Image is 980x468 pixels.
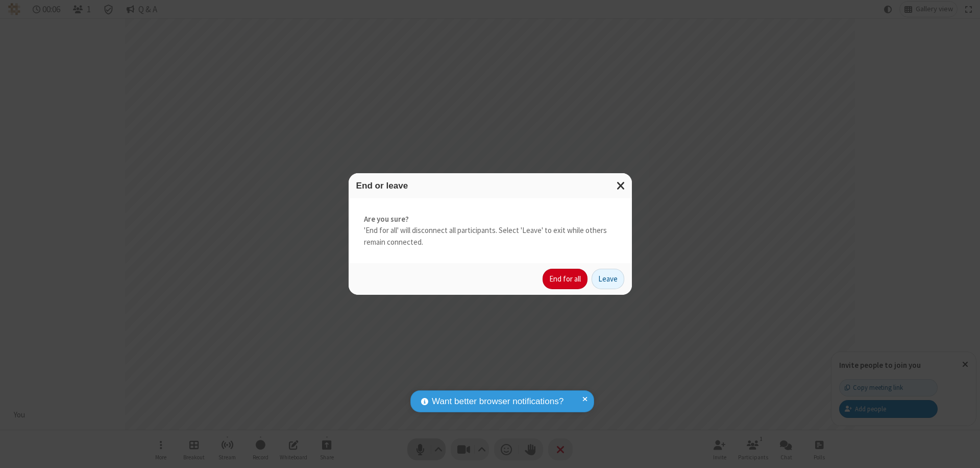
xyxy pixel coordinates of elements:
strong: Are you sure? [364,214,617,225]
span: Want better browser notifications? [432,395,563,408]
button: End for all [543,269,587,289]
button: Leave [592,269,624,289]
h3: End or leave [356,181,624,191]
button: Close modal [610,173,632,198]
div: 'End for all' will disconnect all participants. Select 'Leave' to exit while others remain connec... [349,198,632,264]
